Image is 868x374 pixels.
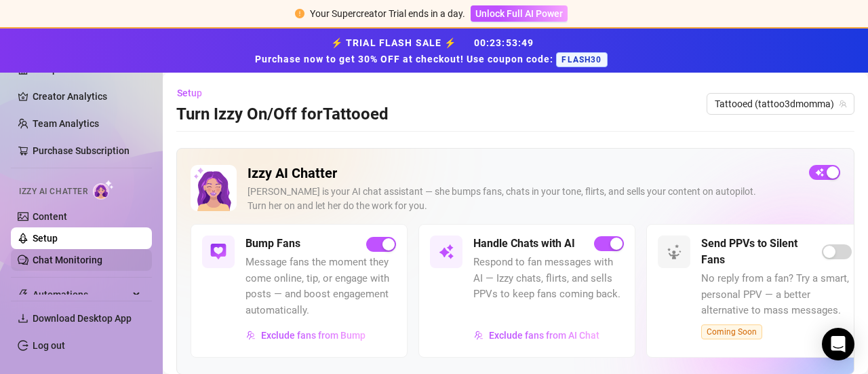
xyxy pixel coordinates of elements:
img: Izzy AI Chatter [191,165,237,211]
button: Exclude fans from Bump [245,324,366,346]
span: Coming Soon [701,324,762,339]
h3: Turn Izzy On/Off for Tattooed [176,104,389,126]
span: Automations [33,284,129,305]
a: Chat Monitoring [33,255,102,265]
img: svg%3e [474,331,484,340]
a: Team Analytics [33,118,99,129]
span: Your Supercreator Trial ends in a day. [310,8,465,19]
a: Unlock Full AI Power [471,8,568,19]
a: Purchase Subscription [33,140,141,162]
a: Setup [33,64,58,75]
span: Exclude fans from Bump [261,330,366,341]
button: Exclude fans from AI Chat [473,324,600,346]
span: Izzy AI Chatter [19,185,87,198]
img: svg%3e [438,244,454,260]
a: Log out [33,340,65,351]
span: Setup [177,88,202,98]
a: Setup [33,233,58,244]
span: Respond to fan messages with AI — Izzy chats, flirts, and sells PPVs to keep fans coming back. [473,255,624,303]
span: Exclude fans from AI Chat [489,330,599,341]
span: Tattooed (tattoo3dmomma) [715,94,846,114]
img: svg%3e [246,331,256,340]
span: 00 : 23 : 53 : 49 [474,37,534,48]
span: exclamation-circle [295,9,304,18]
span: thunderbolt [18,289,28,300]
h5: Handle Chats with AI [473,236,575,252]
span: Unlock Full AI Power [475,8,563,19]
div: [PERSON_NAME] is your AI chat assistant — she bumps fans, chats in your tone, flirts, and sells y... [248,185,798,213]
img: svg%3e [666,244,682,260]
a: Creator Analytics [33,86,141,107]
div: Open Intercom Messenger [822,328,854,360]
span: team [839,100,847,108]
span: Message fans the moment they come online, tip, or engage with posts — and boost engagement automa... [245,255,396,318]
strong: Purchase now to get 30% OFF at checkout! Use coupon code: [255,54,556,64]
h2: Izzy AI Chatter [248,165,798,182]
span: No reply from a fan? Try a smart, personal PPV — a better alternative to mass messages. [701,271,852,319]
span: download [18,313,28,324]
strong: ⚡ TRIAL FLASH SALE ⚡ [255,37,612,64]
span: FLASH30 [556,52,607,67]
span: Download Desktop App [33,313,132,324]
button: Setup [176,82,213,104]
a: Content [33,211,67,222]
img: svg%3e [210,244,226,260]
button: Unlock Full AI Power [471,5,568,22]
h5: Bump Fans [245,236,300,252]
img: AI Chatter [93,180,114,200]
h5: Send PPVs to Silent Fans [701,236,822,268]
